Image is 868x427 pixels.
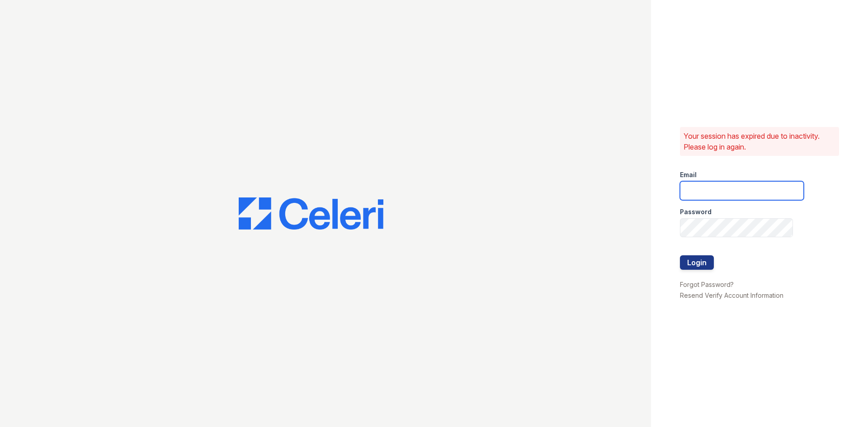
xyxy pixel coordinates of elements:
[680,291,783,299] a: Resend Verify Account Information
[680,281,734,288] a: Forgot Password?
[680,170,697,179] label: Email
[680,207,712,216] label: Password
[239,197,383,230] img: CE_Logo_Blue-a8612792a0a2168367f1c8372b55b34899dd931a85d93a1a3d3e32e68fde9ad4.png
[684,131,835,152] p: Your session has expired due to inactivity. Please log in again.
[680,255,714,270] button: Login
